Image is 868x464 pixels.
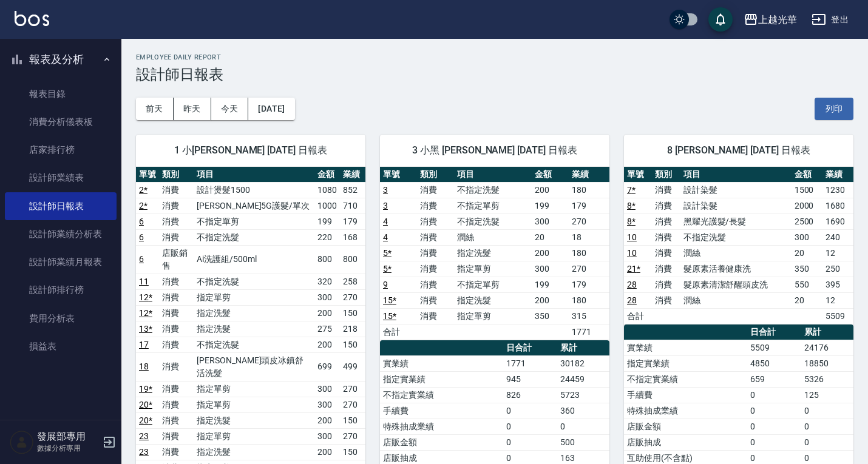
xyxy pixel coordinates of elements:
td: 270 [340,428,365,444]
td: 合計 [380,324,417,340]
td: 不指定洗髮 [680,229,792,245]
td: 消費 [159,397,194,412]
td: 360 [557,403,609,419]
td: 300 [314,289,340,305]
td: 12 [822,245,853,261]
td: 消費 [417,308,454,324]
td: 200 [314,444,340,460]
td: 潤絲 [680,245,792,261]
td: 消費 [159,381,194,397]
a: 4 [383,217,388,226]
td: 0 [503,403,557,419]
td: 消費 [159,274,194,289]
td: 消費 [417,277,454,292]
a: 消費分析儀表板 [5,108,117,136]
a: 6 [139,232,144,242]
button: 列印 [815,98,853,120]
a: 17 [139,340,149,349]
td: 1000 [314,198,340,214]
td: 300 [532,261,569,277]
td: 0 [747,403,801,419]
td: 199 [314,214,340,229]
td: 1080 [314,182,340,198]
td: 不指定實業績 [624,371,747,387]
td: 320 [314,274,340,289]
td: 指定洗髮 [194,412,314,428]
td: 消費 [417,292,454,308]
a: 10 [627,248,637,258]
th: 類別 [652,167,680,183]
a: 設計師業績分析表 [5,220,117,248]
button: 前天 [136,98,174,120]
td: 4850 [747,355,801,371]
td: 消費 [159,305,194,321]
td: 店販抽成 [624,434,747,450]
td: 350 [792,261,822,277]
td: 275 [314,321,340,337]
td: 消費 [652,277,680,292]
th: 日合計 [503,340,557,356]
td: 2500 [792,214,822,229]
button: [DATE] [248,98,294,120]
button: 昨天 [174,98,211,120]
td: 消費 [417,245,454,261]
a: 3 [383,185,388,195]
td: 實業績 [624,340,747,355]
td: 200 [532,182,569,198]
td: 實業績 [380,355,503,371]
td: 不指定實業績 [380,387,503,403]
td: 設計燙髮1500 [194,182,314,198]
th: 項目 [680,167,792,183]
td: 499 [340,352,365,381]
td: 24459 [557,371,609,387]
td: 0 [503,434,557,450]
a: 設計師業績表 [5,164,117,192]
td: 1680 [822,198,853,214]
td: 258 [340,274,365,289]
td: 指定實業績 [380,371,503,387]
th: 累計 [557,340,609,356]
a: 費用分析表 [5,304,117,332]
th: 類別 [417,167,454,183]
td: 指定單剪 [194,381,314,397]
td: 150 [340,337,365,352]
td: 消費 [159,428,194,444]
td: 髮原素清潔舒醒頭皮洗 [680,277,792,292]
td: 150 [340,412,365,428]
a: 設計師業績月報表 [5,248,117,276]
th: 單號 [624,167,652,183]
td: 0 [747,387,801,403]
td: 18 [569,229,609,245]
p: 數據分析專用 [37,443,99,454]
td: 1500 [792,182,822,198]
span: 8 [PERSON_NAME] [DATE] 日報表 [639,144,839,156]
table: a dense table [380,167,609,340]
td: 黑耀光護髮/長髮 [680,214,792,229]
img: Logo [15,11,49,26]
button: 報表及分析 [5,44,117,75]
th: 業績 [340,167,365,183]
td: 消費 [159,352,194,381]
th: 單號 [380,167,417,183]
td: 710 [340,198,365,214]
td: 不指定洗髮 [454,182,532,198]
th: 項目 [194,167,314,183]
td: 不指定洗髮 [454,214,532,229]
th: 金額 [792,167,822,183]
td: 199 [532,277,569,292]
td: 消費 [652,198,680,214]
td: 消費 [159,412,194,428]
td: 179 [569,277,609,292]
td: 220 [314,229,340,245]
td: 設計染髮 [680,182,792,198]
td: 852 [340,182,365,198]
td: 20 [792,292,822,308]
td: 270 [340,289,365,305]
td: 150 [340,444,365,460]
td: 5509 [822,308,853,324]
td: 消費 [417,198,454,214]
td: 消費 [159,289,194,305]
td: 250 [822,261,853,277]
td: 店販金額 [624,419,747,434]
table: a dense table [624,167,853,324]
